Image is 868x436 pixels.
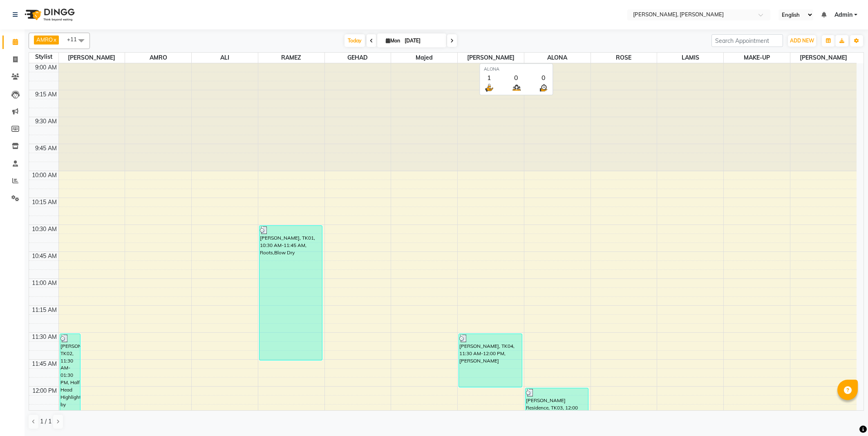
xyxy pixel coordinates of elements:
[21,3,77,26] img: logo
[484,73,494,82] div: 1
[30,279,58,287] div: 11:00 AM
[260,226,322,360] div: [PERSON_NAME], TK01, 10:30 AM-11:45 AM, Roots,Blow Dry
[34,144,58,153] div: 9:45 AM
[511,82,521,93] img: queue.png
[30,225,58,234] div: 10:30 AM
[790,53,857,63] span: [PERSON_NAME]
[36,36,53,43] span: AMRO
[34,63,58,72] div: 9:00 AM
[53,36,56,43] a: x
[30,252,58,260] div: 10:45 AM
[657,53,723,63] span: LAMIS
[325,53,391,63] span: GEHAD
[511,73,521,82] div: 0
[484,66,548,73] div: ALONA
[591,53,657,63] span: ROSE
[34,117,58,126] div: 9:30 AM
[30,171,58,180] div: 10:00 AM
[258,53,324,63] span: RAMEZ
[524,53,591,63] span: ALONA
[125,53,191,63] span: AMRO
[31,387,58,395] div: 12:00 PM
[724,53,790,63] span: MAKE-UP
[834,11,852,19] span: Admin
[30,306,58,314] div: 11:15 AM
[67,36,83,42] span: +11
[538,82,548,93] img: wait_time.png
[538,73,548,82] div: 0
[29,53,58,61] div: Stylist
[391,53,457,63] span: Majed
[384,38,402,44] span: Mon
[402,35,443,47] input: 2025-09-01
[30,198,58,207] div: 10:15 AM
[192,53,258,63] span: ALI
[484,82,494,93] img: serve.png
[59,53,125,63] span: [PERSON_NAME]
[788,35,816,47] button: ADD NEW
[711,34,783,47] input: Search Appointment
[30,360,58,368] div: 11:45 AM
[458,53,524,63] span: [PERSON_NAME]
[30,333,58,341] div: 11:30 AM
[34,90,58,99] div: 9:15 AM
[459,334,522,387] div: [PERSON_NAME], TK04, 11:30 AM-12:00 PM, [PERSON_NAME]
[834,403,860,428] iframe: chat widget
[790,38,814,44] span: ADD NEW
[40,417,51,426] span: 1 / 1
[345,34,365,47] span: Today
